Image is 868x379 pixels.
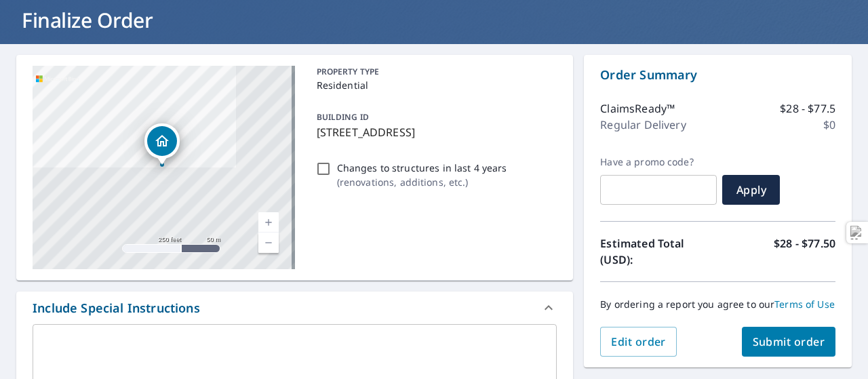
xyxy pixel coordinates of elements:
[258,212,279,233] a: Current Level 17, Zoom In
[317,111,369,123] p: BUILDING ID
[144,123,180,165] div: Dropped pin, building 1, Residential property, 841 Bowditch Ave Aurora, IL 60506
[722,175,780,205] button: Apply
[774,235,835,268] p: $28 - $77.50
[258,233,279,253] a: Current Level 17, Zoom Out
[600,66,835,84] p: Order Summary
[16,292,573,324] div: Include Special Instructions
[33,299,200,317] div: Include Special Instructions
[317,124,552,140] p: [STREET_ADDRESS]
[317,78,552,92] p: Residential
[600,298,835,311] p: By ordering a report you agree to our
[611,334,666,349] span: Edit order
[337,175,507,189] p: ( renovations, additions, etc. )
[600,117,686,133] p: Regular Delivery
[16,6,852,34] h1: Finalize Order
[600,156,717,168] label: Have a promo code?
[753,334,825,349] span: Submit order
[337,161,507,175] p: Changes to structures in last 4 years
[742,327,836,357] button: Submit order
[600,235,717,268] p: Estimated Total (USD):
[600,327,677,357] button: Edit order
[780,100,835,117] p: $28 - $77.5
[733,182,769,197] span: Apply
[774,298,835,311] a: Terms of Use
[600,100,675,117] p: ClaimsReady™
[823,117,835,133] p: $0
[317,66,552,78] p: PROPERTY TYPE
